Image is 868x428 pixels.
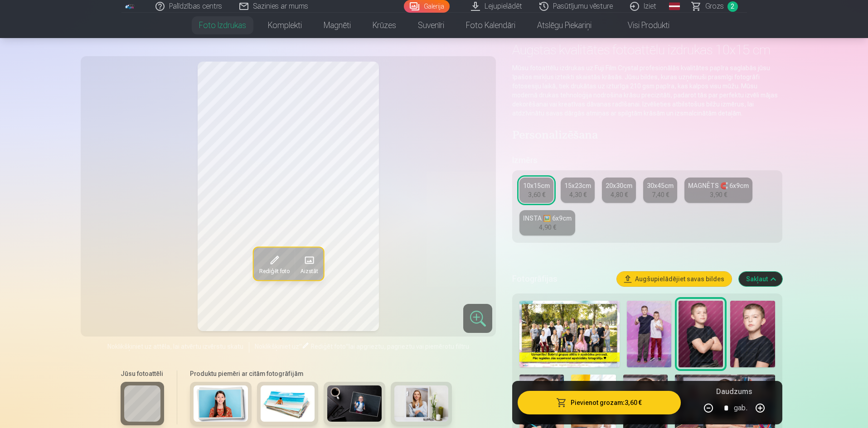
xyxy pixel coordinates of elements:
[121,369,164,378] h6: Jūsu fotoattēli
[564,181,591,190] div: 15x23cm
[602,13,680,38] a: Visi produkti
[647,181,674,190] div: 30x45cm
[606,181,632,190] div: 20x30cm
[716,386,752,397] h5: Daudzums
[512,273,609,285] h5: Fotogrāfijas
[526,13,602,38] a: Atslēgu piekariņi
[611,190,628,199] div: 4,80 €
[512,154,782,167] h5: Izmērs
[643,178,677,203] a: 30x45cm7,40 €
[125,4,135,9] img: /fa1
[688,181,749,190] div: MAGNĒTS 🧲 6x9cm
[519,178,553,203] a: 10x15cm3,60 €
[652,190,669,199] div: 7,40 €
[539,223,556,232] div: 4,90 €
[602,178,636,203] a: 20x30cm4,80 €
[295,247,323,280] button: Aizstāt
[188,13,257,38] a: Foto izdrukas
[705,1,724,12] span: Grozs
[512,129,782,143] h4: Personalizēšana
[107,342,243,351] span: Noklikšķiniet uz attēla, lai atvērtu izvērstu skatu
[349,343,469,350] span: lai apgrieztu, pagrieztu vai piemērotu filtru
[257,13,313,38] a: Komplekti
[346,343,349,350] span: "
[561,178,595,203] a: 15x23cm4,30 €
[455,13,526,38] a: Foto kalendāri
[407,13,455,38] a: Suvenīri
[299,343,302,350] span: "
[617,272,732,286] button: Augšupielādējiet savas bildes
[727,1,738,12] span: 2
[710,190,727,199] div: 3,90 €
[518,391,680,414] button: Pievienot grozam:3,60 €
[311,343,346,350] span: Rediģēt foto
[519,210,575,236] a: INSTA 🖼️ 6x9cm4,90 €
[739,272,782,286] button: Sakļaut
[528,190,545,199] div: 3,60 €
[684,178,752,203] a: MAGNĒTS 🧲 6x9cm3,90 €
[569,190,587,199] div: 4,30 €
[300,267,318,274] span: Aizstāt
[253,247,295,280] button: Rediģēt foto
[186,369,456,378] h6: Produktu piemēri ar citām fotogrāfijām
[523,181,550,190] div: 10x15cm
[313,13,362,38] a: Magnēti
[362,13,407,38] a: Krūzes
[255,343,299,350] span: Noklikšķiniet uz
[259,267,289,274] span: Rediģēt foto
[734,397,747,419] div: gab.
[523,214,572,223] div: INSTA 🖼️ 6x9cm
[512,42,782,58] h1: Augstas kvalitātes fotoattēlu izdrukas 10x15 cm
[512,63,782,118] p: Mūsu fotoattēlu izdrukas uz Fuji Film Crystal profesionālās kvalitātes papīra saglabās jūsu īpašo...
